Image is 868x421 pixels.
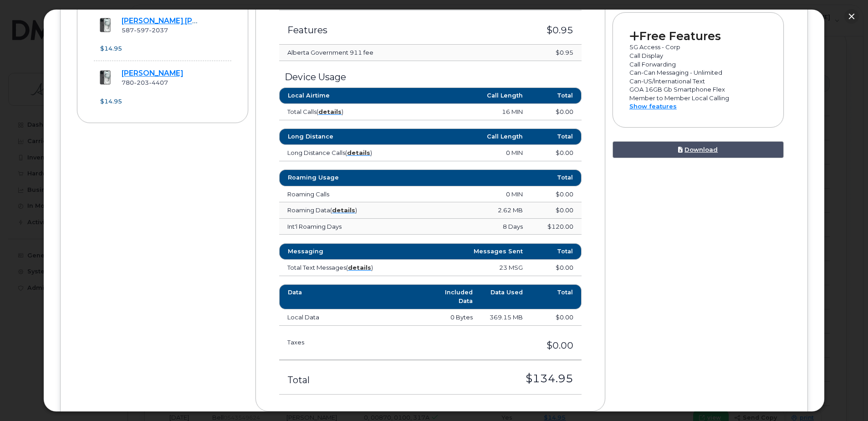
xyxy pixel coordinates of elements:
[629,103,677,110] a: Show features
[332,206,355,214] a: details
[149,79,168,86] span: 4407
[346,264,373,271] span: ( )
[405,202,531,219] td: 2.62 MB
[531,128,582,145] th: Total
[629,77,767,86] p: Can-US/International Text
[279,145,405,161] td: Long Distance Calls
[531,243,582,260] th: Total
[405,128,531,145] th: Call Length
[279,202,405,219] td: Roaming Data
[279,243,405,260] th: Messaging
[279,260,405,276] td: Total Text Messages
[531,202,582,219] td: $0.00
[279,284,430,309] th: Data
[481,309,531,326] td: 369.15 MB
[279,87,405,104] th: Local Airtime
[287,375,385,385] h3: Total
[531,219,582,235] td: $120.00
[401,373,573,385] h3: $134.95
[317,108,343,115] span: ( )
[318,108,342,115] a: details
[629,94,767,103] p: Member to Member Local Calling
[613,141,784,158] a: Download
[481,284,531,309] th: Data Used
[405,219,531,235] td: 8 Days
[279,219,405,235] td: Int'l Roaming Days
[348,264,371,271] a: details
[122,69,183,77] a: [PERSON_NAME]
[279,128,405,145] th: Long Distance
[405,87,531,104] th: Call Length
[345,149,372,156] span: ( )
[430,284,481,309] th: Included Data
[401,340,573,350] h3: $0.00
[531,284,582,309] th: Total
[279,186,405,203] td: Roaming Calls
[122,79,168,86] span: 780
[531,186,582,203] td: $0.00
[629,68,767,77] p: Can-Can Messaging - Unlimited
[405,104,531,120] td: 16 MIN
[405,145,531,161] td: 0 MIN
[531,87,582,104] th: Total
[405,243,531,260] th: Messages Sent
[430,309,481,326] td: 0 Bytes
[405,260,531,276] td: 23 MSG
[531,169,582,186] th: Total
[279,309,430,326] td: Local Data
[287,339,385,345] h3: Taxes
[531,104,582,120] td: $0.00
[279,72,582,82] h3: Device Usage
[531,145,582,161] td: $0.00
[629,85,767,94] p: GOA 16GB Gb Smartphone Flex
[531,260,582,276] td: $0.00
[405,186,531,203] td: 0 MIN
[279,169,405,186] th: Roaming Usage
[330,206,357,214] span: ( )
[531,309,582,326] td: $0.00
[279,104,405,120] td: Total Calls
[347,149,370,156] a: details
